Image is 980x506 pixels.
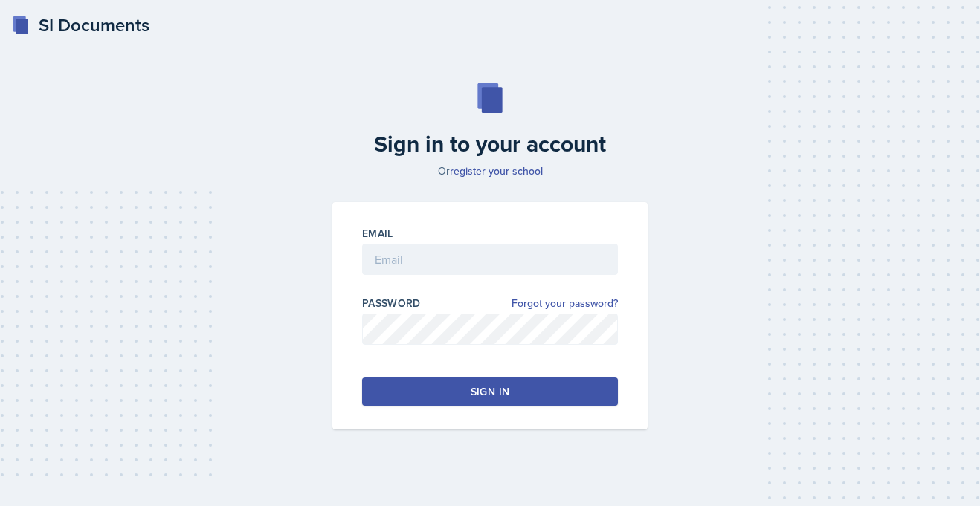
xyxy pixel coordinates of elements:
[323,163,657,178] p: Or
[362,377,618,406] button: Sign in
[512,296,618,311] a: Forgot your password?
[362,226,393,241] label: Email
[450,163,543,178] a: register your school
[12,12,149,39] a: SI Documents
[323,131,657,158] h2: Sign in to your account
[362,296,421,311] label: Password
[362,244,618,275] input: Email
[471,384,509,399] div: Sign in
